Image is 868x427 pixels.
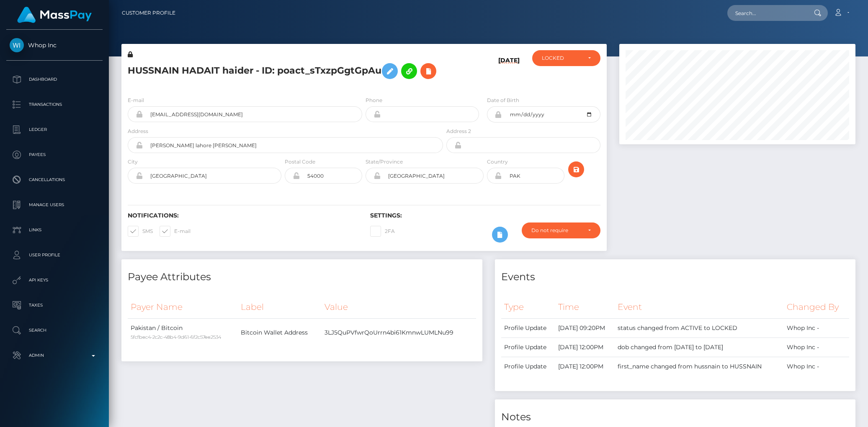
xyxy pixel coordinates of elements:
[6,295,103,316] a: Taxes
[784,296,849,319] th: Changed By
[128,270,476,284] h4: Payee Attributes
[555,319,615,338] td: [DATE] 09:20PM
[322,296,476,319] th: Value
[366,97,382,104] label: Phone
[487,158,508,166] label: Country
[6,69,103,90] a: Dashboard
[128,319,238,347] td: Pakistan / Bitcoin
[128,59,438,83] h5: HUSSNAIN HADAIT haider - ID: poact_sTxzpGgtGpAu
[17,7,92,23] img: MassPay Logo
[727,5,806,21] input: Search...
[131,334,221,340] small: 5fcfbec4-2c2c-48b4-9d61-6f2c57ee2534
[128,97,144,104] label: E-mail
[10,224,99,236] p: Links
[10,73,99,86] p: Dashboard
[501,270,850,284] h4: Events
[238,319,321,347] td: Bitcoin Wallet Address
[501,338,556,357] td: Profile Update
[10,324,99,337] p: Search
[501,357,556,376] td: Profile Update
[128,296,238,319] th: Payer Name
[522,222,600,238] button: Do not require
[6,144,103,165] a: Payees
[6,270,103,291] a: API Keys
[6,169,103,190] a: Cancellations
[784,319,849,338] td: Whop Inc -
[238,296,321,319] th: Label
[10,98,99,111] p: Transactions
[615,338,784,357] td: dob changed from [DATE] to [DATE]
[285,158,315,166] label: Postal Code
[532,50,600,66] button: LOCKED
[322,319,476,347] td: 3LJ5QuPVfwrQoUrrn4bi61KmnwLUMLNu99
[6,220,103,240] a: Links
[446,128,471,135] label: Address 2
[370,212,600,219] h6: Settings:
[784,338,849,357] td: Whop Inc -
[128,212,358,219] h6: Notifications:
[370,226,395,237] label: 2FA
[498,57,520,86] h6: [DATE]
[10,299,99,312] p: Taxes
[6,194,103,215] a: Manage Users
[10,249,99,261] p: User Profile
[10,38,24,52] img: Whop Inc
[784,357,849,376] td: Whop Inc -
[487,97,519,104] label: Date of Birth
[6,345,103,366] a: Admin
[10,123,99,136] p: Ledger
[128,226,153,237] label: SMS
[6,94,103,115] a: Transactions
[10,199,99,211] p: Manage Users
[542,55,581,61] div: LOCKED
[6,320,103,341] a: Search
[366,158,403,166] label: State/Province
[10,174,99,186] p: Cancellations
[501,296,556,319] th: Type
[615,296,784,319] th: Event
[128,128,148,135] label: Address
[615,319,784,338] td: status changed from ACTIVE to LOCKED
[10,349,99,362] p: Admin
[531,227,581,234] div: Do not require
[615,357,784,376] td: first_name changed from hussnain to HUSSNAIN
[555,296,615,319] th: Time
[555,338,615,357] td: [DATE] 12:00PM
[10,148,99,161] p: Payees
[501,319,556,338] td: Profile Update
[6,119,103,140] a: Ledger
[6,41,103,49] span: Whop Inc
[501,410,850,424] h4: Notes
[555,357,615,376] td: [DATE] 12:00PM
[122,4,175,22] a: Customer Profile
[160,226,191,237] label: E-mail
[6,245,103,266] a: User Profile
[10,274,99,286] p: API Keys
[128,158,138,166] label: City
